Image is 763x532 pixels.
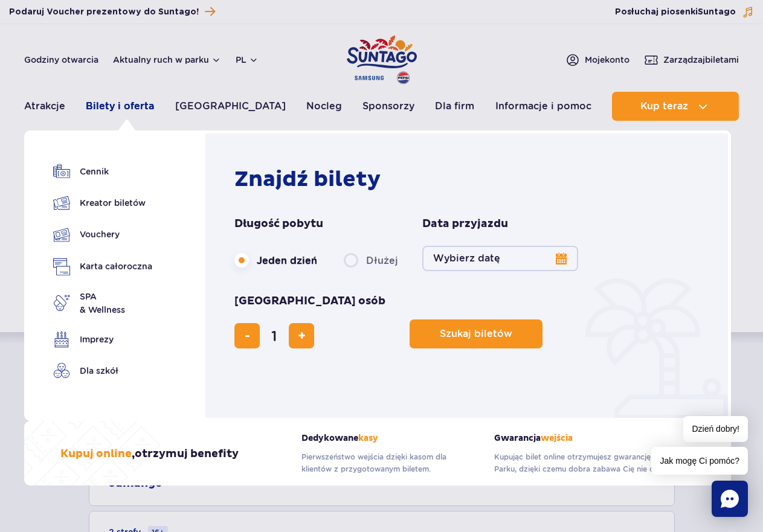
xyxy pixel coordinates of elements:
a: Godziny otwarcia [24,54,98,66]
a: Cennik [53,163,152,180]
label: Jeden dzień [234,248,317,273]
a: Dla firm [435,92,474,121]
button: pl [236,54,259,66]
span: Szukaj biletów [440,328,512,339]
span: Zarządzaj biletami [663,54,739,66]
a: Informacje i pomoc [495,92,591,121]
p: Kupując bilet online otrzymujesz gwarancję wejścia do Parku, dzięki czemu dobra zabawa Cię nie om... [494,451,695,475]
span: [GEOGRAPHIC_DATA] osób [234,294,385,309]
span: Jak mogę Ci pomóc? [651,447,748,475]
span: Kup teraz [640,101,688,112]
button: usuń bilet [234,323,260,348]
a: Bilety i oferta [86,92,154,121]
span: Kupuj online [60,447,132,461]
a: Nocleg [306,92,342,121]
span: SPA & Wellness [80,290,125,316]
strong: Dedykowane [301,433,476,443]
a: Mojekonto [565,53,629,67]
a: Sponsorzy [362,92,414,121]
label: Dłużej [344,248,398,273]
strong: Gwarancja [494,433,695,443]
p: Pierwszeństwo wejścia dzięki kasom dla klientów z przygotowanym biletem. [301,451,476,475]
span: Dzień dobry! [683,416,748,442]
button: Wybierz datę [422,246,578,271]
span: kasy [358,433,378,443]
form: Planowanie wizyty w Park of Poland [234,217,705,348]
a: Dla szkół [53,362,152,379]
a: SPA& Wellness [53,290,152,316]
button: Kup teraz [612,92,739,121]
span: Data przyjazdu [422,217,508,231]
button: dodaj bilet [289,323,314,348]
span: wejścia [541,433,573,443]
a: Imprezy [53,331,152,348]
input: liczba biletów [260,321,289,350]
a: [GEOGRAPHIC_DATA] [175,92,286,121]
button: Aktualny ruch w parku [113,55,221,65]
a: Karta całoroczna [53,258,152,275]
a: Kreator biletów [53,194,152,211]
h3: , otrzymuj benefity [60,447,239,461]
span: Moje konto [585,54,629,66]
span: Długość pobytu [234,217,323,231]
button: Szukaj biletów [410,319,542,348]
strong: Znajdź bilety [234,166,381,193]
a: Atrakcje [24,92,65,121]
div: Chat [712,481,748,517]
a: Zarządzajbiletami [644,53,739,67]
a: Vouchery [53,226,152,243]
